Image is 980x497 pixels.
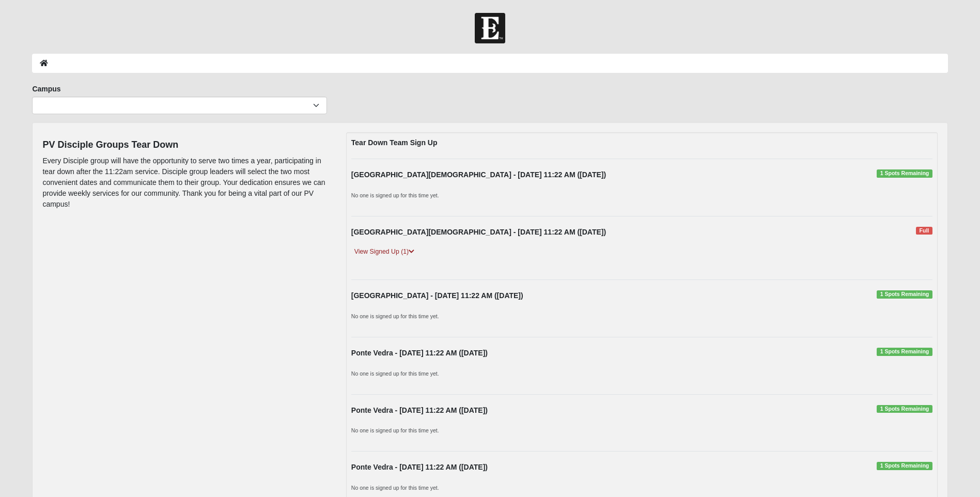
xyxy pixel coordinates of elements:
strong: Tear Down Team Sign Up [351,138,438,147]
span: 1 Spots Remaining [877,405,932,413]
a: View Signed Up (1) [351,246,417,257]
p: Every Disciple group will have the opportunity to serve two times a year, participating in tear d... [42,156,330,210]
strong: [GEOGRAPHIC_DATA] - [DATE] 11:22 AM ([DATE]) [351,291,523,300]
span: 1 Spots Remaining [877,169,932,178]
strong: [GEOGRAPHIC_DATA][DEMOGRAPHIC_DATA] - [DATE] 11:22 AM ([DATE]) [351,170,606,179]
img: Church of Eleven22 Logo [475,13,505,43]
strong: Ponte Vedra - [DATE] 11:22 AM ([DATE]) [351,463,488,471]
span: 1 Spots Remaining [877,290,932,299]
strong: [GEOGRAPHIC_DATA][DEMOGRAPHIC_DATA] - [DATE] 11:22 AM ([DATE]) [351,228,606,236]
small: No one is signed up for this time yet. [351,370,439,377]
small: No one is signed up for this time yet. [351,313,439,319]
strong: Ponte Vedra - [DATE] 11:22 AM ([DATE]) [351,349,488,357]
span: 1 Spots Remaining [877,462,932,470]
span: 1 Spots Remaining [877,348,932,356]
h4: PV Disciple Groups Tear Down [42,139,330,151]
strong: Ponte Vedra - [DATE] 11:22 AM ([DATE]) [351,406,488,414]
small: No one is signed up for this time yet. [351,485,439,491]
label: Campus [32,84,60,94]
span: Full [916,227,932,235]
small: No one is signed up for this time yet. [351,427,439,433]
small: No one is signed up for this time yet. [351,192,439,198]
